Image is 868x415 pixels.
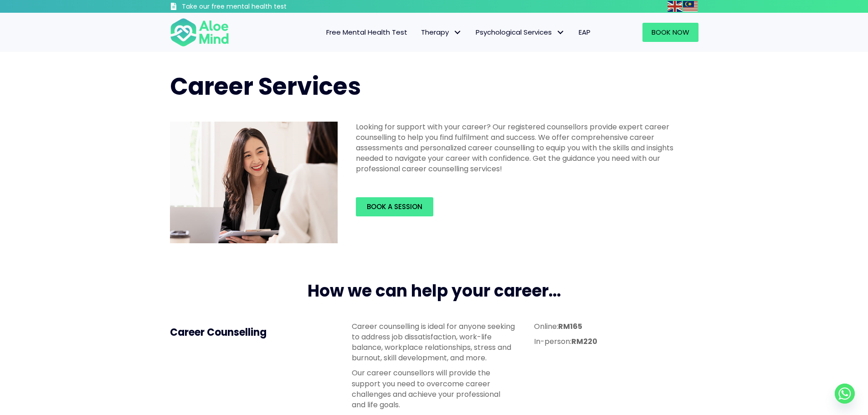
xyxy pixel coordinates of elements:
a: Free Mental Health Test [319,23,414,42]
p: Our career counsellors will provide the support you need to overcome career challenges and achiev... [352,368,516,410]
nav: Menu [241,23,597,42]
a: Psychological ServicesPsychological Services: submenu [469,23,572,42]
a: Book Now [642,23,699,42]
span: Book a session [367,202,422,211]
span: Psychological Services: submenu [554,26,567,39]
img: Aloe mind Logo [170,17,229,47]
a: English [668,1,683,11]
a: Malay [683,1,699,11]
span: Career Services [170,70,361,103]
a: EAP [572,23,597,42]
span: Free Mental Health Test [326,27,407,37]
span: Psychological Services [476,27,565,37]
h4: Career Counselling [170,326,334,340]
strong: RM165 [558,321,582,332]
h3: Take our free mental health test [182,2,335,11]
span: EAP [579,27,591,37]
a: Book a session [356,197,433,216]
strong: RM220 [571,336,597,347]
img: en [668,1,682,12]
img: ms [683,1,698,12]
span: Book Now [652,27,689,37]
a: TherapyTherapy: submenu [414,23,469,42]
p: Career counselling is ideal for anyone seeking to address job dissatisfaction, work-life balance,... [352,321,516,364]
span: Therapy [421,27,462,37]
a: Take our free mental health test [170,2,335,13]
img: Career counselling [170,122,338,244]
p: Looking for support with your career? Our registered counsellors provide expert career counsellin... [356,122,693,174]
p: In-person: [534,336,698,347]
span: How we can help your career... [308,279,561,302]
span: Therapy: submenu [451,26,464,39]
p: Online: [534,321,698,332]
a: Whatsapp [835,384,855,404]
